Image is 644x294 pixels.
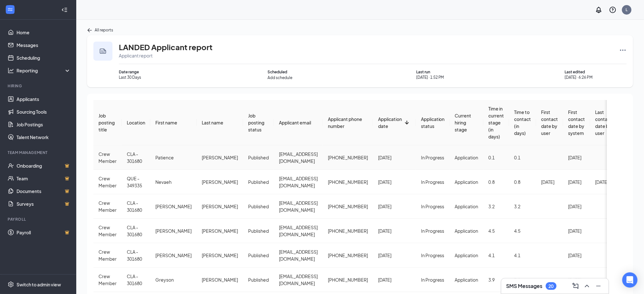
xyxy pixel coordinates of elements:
[421,252,444,258] span: In Progress
[416,75,444,80] p: [DATE] · 1:52 PM
[17,131,71,144] a: Talent Network
[549,284,554,289] div: 20
[8,150,70,155] div: Team Management
[155,120,177,125] span: First name
[489,204,495,209] span: 3.2
[568,204,582,209] span: 09/13/2025
[403,119,411,126] svg: ArrowDown
[17,197,71,210] a: SurveysCrown
[202,228,238,234] span: Sidney
[489,252,495,258] span: 4.1
[127,176,142,188] span: QUE - 349335
[98,113,115,132] span: Job posting title
[455,204,478,209] span: Application
[489,155,495,160] span: 0.1
[455,228,478,234] span: Application
[609,6,617,14] svg: QuestionInfo
[572,282,580,290] svg: ComposeMessage
[17,51,71,64] a: Scheduling
[489,277,495,283] span: 3.9
[202,179,238,185] span: Hicks
[421,155,444,160] span: In Progress
[127,151,142,164] span: CLA - 301680
[568,109,585,136] span: First contact date by system
[119,75,141,80] p: Last 30 Days
[279,273,318,286] span: greysonloomis33@gmail.com
[95,27,113,33] p: All reports
[421,204,444,209] span: In Progress
[565,69,593,75] p: Last edited
[119,42,213,52] span: LANDED Applicant report
[541,109,558,136] span: First contact date by user
[248,113,264,132] span: Job posting status
[127,120,145,125] span: Location
[626,7,628,12] div: L
[155,228,192,234] span: Amanda
[514,277,521,283] span: 3.9
[119,52,613,59] span: Applicant report
[421,116,445,129] span: Application status
[279,176,318,188] span: hicksn021@gmail.com
[582,281,592,291] button: ChevronUp
[8,83,70,89] div: Hiring
[268,69,292,75] p: Scheduled
[455,179,478,185] span: Application
[568,277,582,283] span: 09/12/2025
[17,185,71,197] a: DocumentsCrown
[127,249,142,262] span: CLA - 301680
[98,151,117,164] span: Crew Member
[619,46,627,54] svg: Ellipses
[248,155,269,160] span: Published
[17,226,71,239] a: PayrollCrown
[421,228,444,234] span: In Progress
[8,67,14,74] svg: Analysis
[489,228,495,234] span: 4.5
[17,39,71,51] a: Messages
[514,179,521,185] span: 0.8
[17,281,61,288] div: Switch to admin view
[328,179,368,185] span: +18023698462
[119,69,141,75] p: Date range
[593,281,604,291] button: Minimize
[279,200,318,213] span: llfoley27@gmail.com
[248,277,269,283] span: Published
[17,26,71,39] a: Home
[328,277,368,283] span: +18029528771
[378,116,402,129] span: Application date
[506,283,543,290] h3: SMS Messages
[583,282,591,290] svg: ChevronUp
[7,6,13,13] svg: WorkstreamLogo
[421,179,444,185] span: In Progress
[98,176,117,188] span: Crew Member
[202,120,223,125] span: Last name
[378,155,391,160] span: 09/16/2025
[155,204,192,209] span: LAURALEE
[98,224,117,237] span: Crew Member
[568,155,582,160] span: 09/16/2025
[17,93,71,105] a: Applicants
[268,75,292,81] span: Add schedule
[455,155,478,160] span: Application
[155,277,174,283] span: Greyson
[202,204,238,209] span: FOLEY
[514,109,531,136] span: Time to contact (in days)
[202,155,238,160] span: Carpenter
[248,179,269,185] span: Published
[595,282,602,290] svg: Minimize
[378,204,391,209] span: 09/13/2025
[568,228,582,234] span: 09/12/2025
[17,105,71,118] a: Sourcing Tools
[155,252,192,258] span: Jennie
[202,277,238,283] span: Lillie
[87,28,92,33] svg: ArrowLeft
[98,200,117,213] span: Crew Member
[416,69,444,75] p: Last run
[248,252,269,258] span: Published
[8,217,70,222] div: Payroll
[17,172,71,185] a: TeamCrown
[328,155,368,160] span: +16035589780
[541,179,555,185] span: 09/16/2025
[514,228,521,234] span: 4.5
[279,120,311,125] span: Applicant email
[127,200,142,213] span: CLA - 301680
